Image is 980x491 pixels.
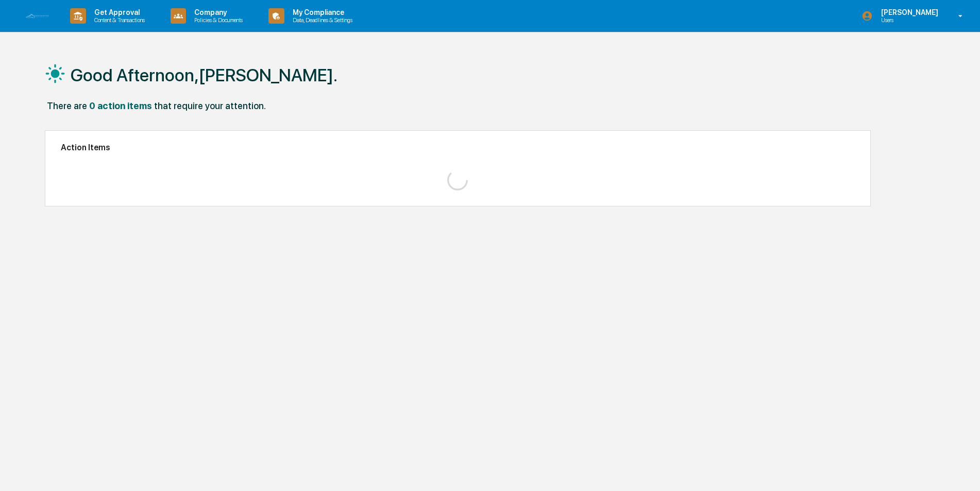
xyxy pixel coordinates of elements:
h2: Action Items [61,143,855,152]
p: My Compliance [284,8,358,16]
p: Company [186,8,248,16]
p: Content & Transactions [86,16,150,24]
p: Get Approval [86,8,150,16]
p: Policies & Documents [186,16,248,24]
div: There are [47,100,87,111]
p: Data, Deadlines & Settings [284,16,358,24]
img: logo [25,13,49,19]
div: that require your attention. [154,100,266,111]
div: 0 action items [89,100,152,111]
p: [PERSON_NAME] [873,8,943,16]
p: Users [873,16,943,24]
h1: Good Afternoon,[PERSON_NAME]. [71,65,337,85]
